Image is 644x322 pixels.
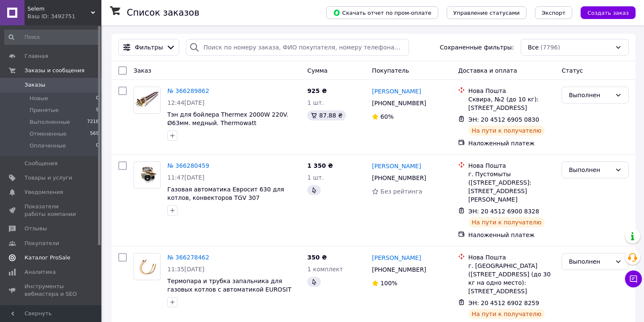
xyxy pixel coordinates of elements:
span: Выполненные [30,118,70,126]
a: Фото товару [134,87,161,114]
span: 11:35[DATE] [167,266,205,273]
button: Управление статусами [447,6,527,19]
span: Сообщения [25,160,57,167]
span: Заказы [25,81,45,89]
span: 1 шт. [307,174,324,181]
div: Сквира, №2 (до 10 кг): [STREET_ADDRESS] [468,95,555,112]
div: Выполнен [569,165,611,175]
a: № 366289862 [167,87,209,94]
div: Выполнен [569,257,611,266]
img: Фото товару [134,165,160,185]
span: Сохраненные фильтры: [440,43,514,52]
span: Сумма [307,67,327,74]
button: Скачать отчет по пром-оплате [326,6,438,19]
span: Создать заказ [587,10,629,16]
span: Без рейтинга [380,188,422,195]
span: Статус [562,67,583,74]
span: Аналитика [25,268,56,276]
span: Экспорт [542,10,565,16]
a: № 366278462 [167,254,209,261]
span: Показатели работы компании [25,203,78,218]
button: Чат с покупателем [625,270,642,287]
div: На пути к получателю [468,217,545,227]
a: [PERSON_NAME] [372,87,421,96]
div: Нова Пошта [468,87,555,95]
span: 925 ₴ [307,87,327,94]
span: Оплаченные [30,142,66,150]
span: 1 комплект [307,266,343,273]
span: Отмененные [30,130,66,138]
div: Наложенный платеж [468,139,555,147]
div: Наложенный платеж [468,231,555,239]
span: 100% [380,280,397,287]
a: Фото товару [134,161,161,188]
div: [PHONE_NUMBER] [370,264,428,276]
a: Газовая автоматика Евросит 630 для котлов, конвекторов TGV 307 [167,186,284,201]
a: [PERSON_NAME] [372,254,421,262]
a: Фото товару [134,253,161,280]
span: Скачать отчет по пром-оплате [333,9,431,16]
span: 12:44[DATE] [167,99,205,106]
span: 350 ₴ [307,254,327,261]
div: 87.88 ₴ [307,110,346,120]
div: На пути к получателю [468,309,545,319]
input: Поиск [4,30,100,45]
span: 11:47[DATE] [167,174,205,181]
div: [PHONE_NUMBER] [370,97,428,109]
span: ЭН: 20 4512 6905 0830 [468,116,539,123]
input: Поиск по номеру заказа, ФИО покупателя, номеру телефона, Email, номеру накладной [186,39,409,56]
a: Тэн для бойлера Thermex 2000W 220V. Ø63мм. медный. Thermowatt [GEOGRAPHIC_DATA]. [167,111,288,135]
span: Все [528,43,539,52]
span: 1 350 ₴ [307,162,333,169]
img: Фото товару [134,90,160,110]
span: Selem [27,5,91,13]
a: Термопара и трубка запальника для газовых котлов с автоматикой EUROSIT 630. [167,278,291,301]
div: Нова Пошта [468,253,555,262]
a: № 366280459 [167,162,209,169]
div: На пути к получателю [468,126,545,136]
span: Товары и услуги [25,174,72,182]
span: Новые [30,95,48,102]
div: Нова Пошта [468,161,555,170]
span: Доставка и оплата [458,67,517,74]
div: Выполнен [569,90,611,100]
div: г. [GEOGRAPHIC_DATA] ([STREET_ADDRESS] (до 30 кг на одно место): [STREET_ADDRESS] [468,262,555,295]
span: ЭН: 20 4512 6900 8328 [468,208,539,215]
span: 0 [96,142,99,150]
span: (7796) [540,44,560,51]
span: Отзывы [25,225,47,232]
button: Экспорт [535,6,572,19]
span: Покупатель [372,67,409,74]
span: Покупатели [25,240,59,247]
h1: Список заказов [127,8,199,18]
span: 569 [90,130,99,138]
img: Фото товару [134,257,160,277]
button: Создать заказ [581,6,636,19]
div: Ваш ID: 3492751 [27,13,101,20]
span: Уведомления [25,188,63,196]
span: Главная [25,52,48,60]
a: Создать заказ [572,9,636,16]
span: 0 [96,95,99,102]
div: [PHONE_NUMBER] [370,172,428,184]
span: 9 [96,106,99,114]
span: 1 шт. [307,99,324,106]
span: Заказы и сообщения [25,67,85,74]
span: Каталог ProSale [25,254,70,262]
span: ЭН: 20 4512 6902 8259 [468,300,539,306]
div: г. Пустомыты ([STREET_ADDRESS]: [STREET_ADDRESS][PERSON_NAME] [468,170,555,204]
span: Инструменты вебмастера и SEO [25,283,78,298]
span: Фильтры [135,43,163,52]
a: [PERSON_NAME] [372,162,421,170]
span: Заказ [134,67,151,74]
span: Принятые [30,106,59,114]
span: Управление статусами [453,10,520,16]
span: 60% [380,113,393,120]
span: 7218 [87,118,99,126]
